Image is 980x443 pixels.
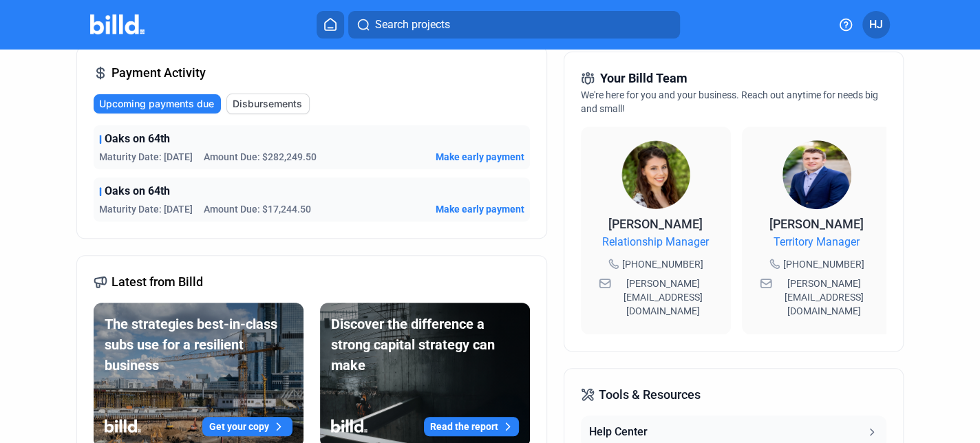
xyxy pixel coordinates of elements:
span: Search projects [374,17,449,33]
img: Territory Manager [782,140,851,209]
button: Read the report [424,417,519,436]
span: Upcoming payments due [99,97,214,111]
button: Disbursements [226,94,310,114]
span: Oaks on 64th [105,183,170,199]
span: Payment Activity [111,63,206,83]
span: [PHONE_NUMBER] [782,257,864,271]
span: Latest from Billd [111,272,203,292]
div: Help Center [589,424,648,440]
button: Get your copy [202,417,292,436]
div: Discover the difference a strong capital strategy can make [331,314,519,376]
span: Disbursements [233,97,302,111]
span: Relationship Manager [602,234,709,250]
button: Search projects [348,11,680,39]
span: Amount Due: $282,249.50 [204,150,317,164]
button: Make early payment [436,150,524,164]
span: Your Billd Team [600,69,688,88]
img: Billd Company Logo [90,14,145,34]
span: Maturity Date: [DATE] [99,202,193,216]
span: [PERSON_NAME][EMAIL_ADDRESS][DOMAIN_NAME] [775,277,874,318]
span: [PERSON_NAME] [769,217,864,231]
span: Maturity Date: [DATE] [99,150,193,164]
span: We're here for you and your business. Reach out anytime for needs big and small! [581,89,878,114]
div: The strategies best-in-class subs use for a resilient business [105,314,292,376]
span: HJ [869,17,883,33]
img: Relationship Manager [621,140,690,209]
button: HJ [862,11,890,39]
span: Tools & Resources [599,385,701,404]
button: Upcoming payments due [94,94,221,114]
span: [PHONE_NUMBER] [621,257,703,271]
span: [PERSON_NAME] [608,217,703,231]
span: Amount Due: $17,244.50 [204,202,311,216]
button: Make early payment [436,202,524,216]
span: [PERSON_NAME][EMAIL_ADDRESS][DOMAIN_NAME] [614,277,713,318]
span: Territory Manager [774,234,860,250]
span: Oaks on 64th [105,131,170,147]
